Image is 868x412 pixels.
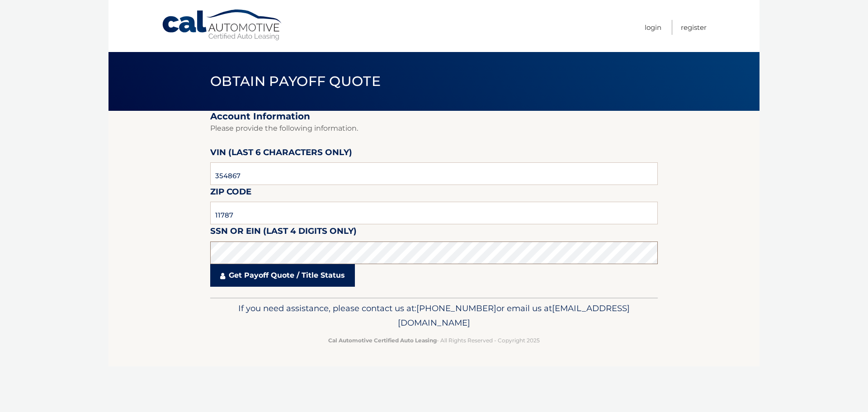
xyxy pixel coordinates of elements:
[210,224,357,241] label: SSN or EIN (last 4 digits only)
[210,264,355,287] a: Get Payoff Quote / Title Status
[328,337,437,344] strong: Cal Automotive Certified Auto Leasing
[216,336,652,345] p: - All Rights Reserved - Copyright 2025
[210,122,658,135] p: Please provide the following information.
[210,185,251,202] label: Zip Code
[210,73,381,90] span: Obtain Payoff Quote
[161,9,283,41] a: Cal Automotive
[210,111,658,122] h2: Account Information
[416,303,496,313] span: [PHONE_NUMBER]
[210,146,352,162] label: VIN (last 6 characters only)
[645,20,661,35] a: Login
[681,20,707,35] a: Register
[216,301,652,330] p: If you need assistance, please contact us at: or email us at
